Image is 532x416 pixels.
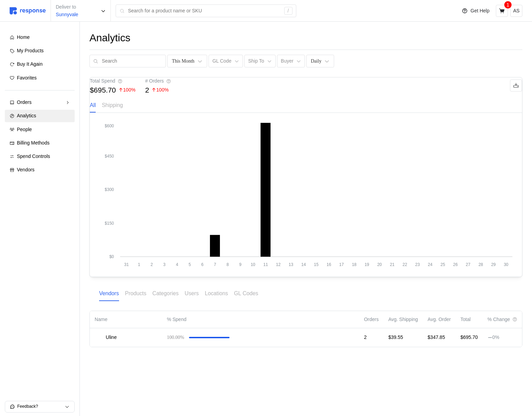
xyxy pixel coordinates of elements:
tspan: 30 [504,262,509,267]
tspan: $600 [105,124,114,128]
tspan: 6 [201,262,204,267]
p: 2 [364,334,379,341]
button: Buyer [277,55,305,68]
p: GL Code [212,57,232,65]
p: Name [95,316,157,323]
a: Home [5,31,75,44]
p: GL Codes [234,289,258,298]
tspan: 24 [428,262,433,267]
span: My Products [17,48,44,53]
tspan: $0 [109,255,114,259]
tspan: 25 [440,262,445,267]
tspan: 4 [176,262,178,267]
p: Categories [152,289,179,298]
p: Shipping [102,101,123,109]
a: Vendors [5,164,75,176]
p: % Spend [167,316,230,323]
span: Vendors [17,167,34,172]
tspan: $150 [105,221,114,226]
tspan: 11 [263,262,268,267]
tspan: 18 [352,262,357,267]
p: All [90,101,96,109]
p: Orders [364,316,379,323]
a: Buy It Again [5,58,75,71]
tspan: 31 [124,262,129,267]
button: Feedback? [5,401,74,412]
div: 100.00% [167,334,184,341]
p: Deliver to [56,3,78,11]
span: People [17,127,32,132]
tspan: $300 [105,188,114,192]
span: Billing Methods [17,140,50,146]
a: Billing Methods [5,137,75,149]
p: Locations [205,289,228,298]
a: Spend Controls [5,150,75,163]
div: Daily [311,57,321,65]
p: $39.55 [388,334,418,341]
div: / [284,7,292,15]
p: 100 % [118,86,136,94]
h1: Analytics [89,31,130,45]
tspan: 2 [150,262,153,267]
tspan: 5 [189,262,191,267]
tspan: 10 [251,262,255,267]
a: My Products [5,45,75,57]
p: Avg. Order [428,316,451,323]
tspan: $450 [105,154,114,159]
tspan: 3 [163,262,166,267]
p: Ship To [248,57,264,65]
p: Buyer [281,57,294,65]
div: Total Spend [90,77,136,85]
input: Search [102,55,162,67]
img: svg%3e [10,7,46,14]
tspan: 29 [491,262,496,267]
a: Analytics [5,110,75,122]
tspan: 21 [390,262,395,267]
a: Orders [5,96,75,109]
span: Buy It Again [17,61,43,67]
tspan: 13 [289,262,294,267]
p: Get Help [470,7,489,15]
p: 2 [145,86,149,94]
tspan: 26 [453,262,458,267]
p: Vendors [99,289,119,298]
p: AS [513,7,520,15]
a: Favorites [5,72,75,84]
button: Ship To [244,55,276,68]
p: 100 % [151,86,169,94]
button: AS [510,5,522,17]
a: People [5,124,75,136]
p: Total [460,316,478,323]
div: This Month [172,57,194,65]
p: Avg. Shipping [388,316,418,323]
p: Users [185,289,199,298]
button: GL Code [209,55,243,68]
input: Search for a product name or SKU [128,5,280,17]
p: $347.85 [428,334,451,341]
p: % Change [488,316,510,323]
div: # Orders [145,77,171,85]
p: Products [125,289,146,298]
tspan: 14 [301,262,306,267]
p: $695.70 [460,334,478,341]
tspan: 17 [339,262,344,267]
p: 0 % [488,334,499,341]
tspan: 12 [276,262,281,267]
span: Spend Controls [17,153,50,159]
p: $695.70 [90,86,116,94]
p: Uline [106,334,117,341]
tspan: 27 [466,262,471,267]
tspan: 15 [314,262,319,267]
span: Analytics [17,113,36,118]
tspan: 19 [364,262,369,267]
tspan: 22 [403,262,407,267]
div: Orders [17,99,63,106]
tspan: 8 [226,262,229,267]
tspan: 1 [138,262,140,267]
tspan: 28 [478,262,483,267]
p: Sunnyvale [56,11,78,19]
p: 1 [507,1,509,9]
tspan: 23 [415,262,420,267]
tspan: 20 [377,262,382,267]
span: Home [17,34,30,40]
